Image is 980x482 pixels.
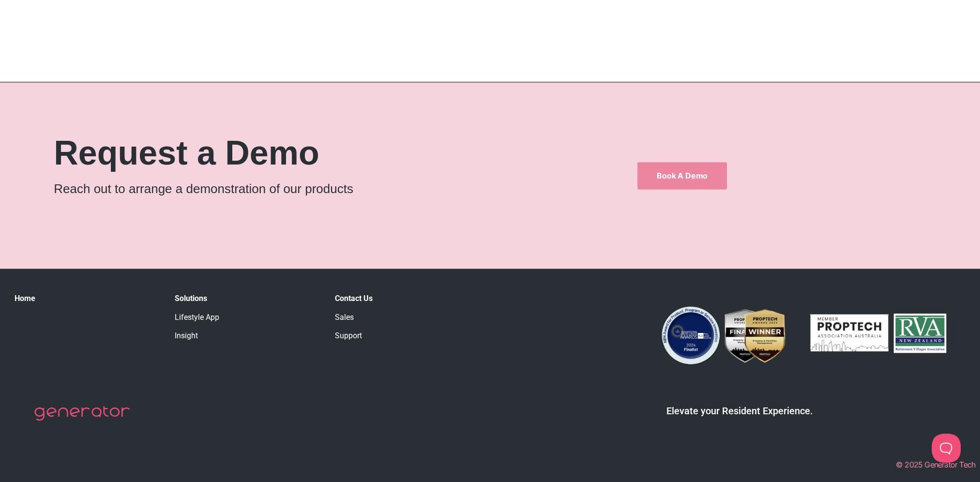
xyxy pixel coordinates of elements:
iframe: Toggle Customer Support [932,434,961,463]
a: Sales [335,313,354,322]
a: Book a Demo [637,162,727,189]
a: Support [335,331,362,340]
a: Insight [175,331,198,340]
h2: Request a Demo [54,136,579,170]
strong: Solutions [175,294,207,303]
span: Book a Demo [657,172,708,180]
strong: Contact Us [335,294,373,303]
h5: Elevate your Resident Experience.​ [514,405,966,417]
a: Home [15,294,35,303]
span: © 2025 Generator Tech [896,460,975,469]
p: Reach out to arrange a demonstration of our products [54,180,579,198]
a: Lifestyle App [175,313,219,322]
